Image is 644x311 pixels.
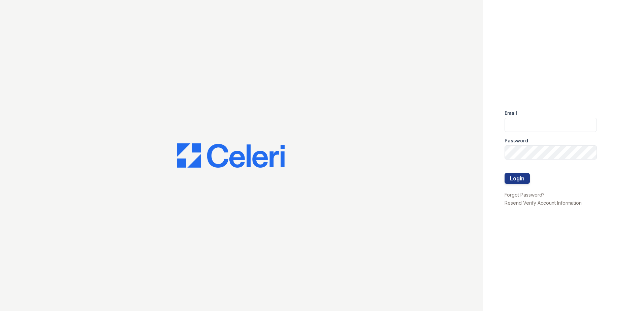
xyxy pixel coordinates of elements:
[505,192,545,198] a: Forgot Password?
[505,110,517,116] label: Email
[505,200,582,206] a: Resend Verify Account Information
[505,173,530,184] button: Login
[505,137,528,144] label: Password
[177,143,285,168] img: CE_Logo_Blue-a8612792a0a2168367f1c8372b55b34899dd931a85d93a1a3d3e32e68fde9ad4.png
